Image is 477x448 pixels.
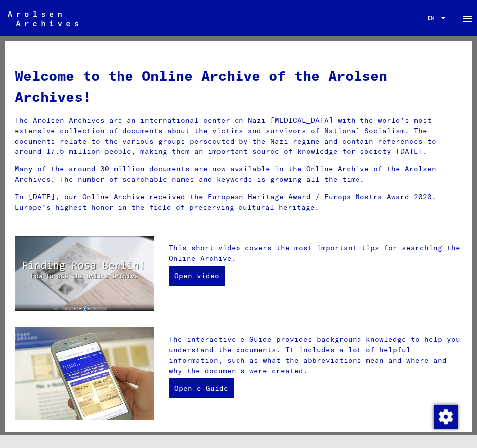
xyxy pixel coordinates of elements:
[169,378,234,398] a: Open e-Guide
[169,266,225,286] a: Open video
[434,405,458,429] img: Change consent
[169,243,462,264] p: This short video covers the most important tips for searching the Online Archive.
[15,327,154,421] img: eguide.jpg
[461,13,473,25] mat-icon: Side nav toggle icon
[433,404,457,428] div: Change consent
[169,334,462,376] p: The interactive e-Guide provides background knowledge to help you understand the documents. It in...
[15,192,462,213] p: In [DATE], our Online Archive received the European Heritage Award / Europa Nostra Award 2020, Eu...
[15,65,462,107] h1: Welcome to the Online Archive of the Arolsen Archives!
[8,11,78,26] img: Arolsen_neg.svg
[428,15,439,21] span: EN
[15,236,154,311] img: video.jpg
[15,164,462,185] p: Many of the around 30 million documents are now available in the Online Archive of the Arolsen Ar...
[457,8,477,28] button: Toggle sidenav
[15,115,462,157] p: The Arolsen Archives are an international center on Nazi [MEDICAL_DATA] with the world’s most ext...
